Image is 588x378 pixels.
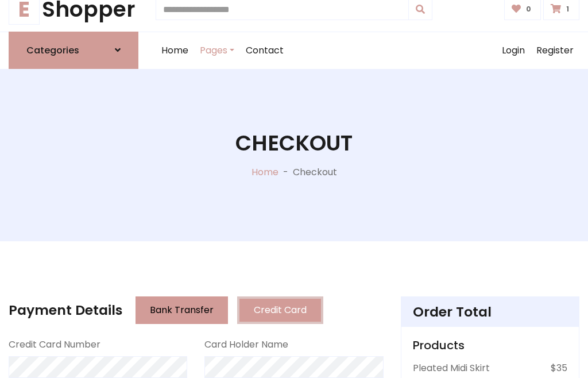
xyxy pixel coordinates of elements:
[413,304,567,320] h4: Order Total
[531,32,579,69] a: Register
[26,45,79,56] h6: Categories
[252,165,278,179] a: Home
[563,4,572,14] span: 1
[136,296,228,324] button: Bank Transfer
[204,338,288,352] label: Card Holder Name
[551,361,567,375] p: $35
[156,32,194,69] a: Home
[523,4,534,14] span: 0
[194,32,240,69] a: Pages
[9,302,122,318] h4: Payment Details
[237,296,323,324] button: Credit Card
[9,32,138,69] a: Categories
[235,130,353,156] h1: Checkout
[278,165,293,179] p: -
[240,32,289,69] a: Contact
[496,32,531,69] a: Login
[413,361,490,375] p: Pleated Midi Skirt
[293,165,337,179] p: Checkout
[9,338,100,352] label: Credit Card Number
[413,338,567,352] h5: Products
